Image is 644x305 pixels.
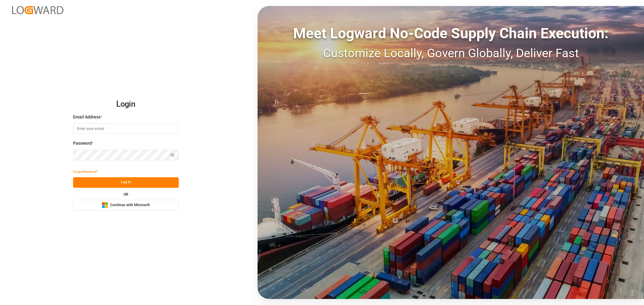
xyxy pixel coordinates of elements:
[73,95,179,114] h2: Login
[73,200,179,210] button: Continue with Microsoft
[73,177,179,188] button: Log In
[258,44,644,62] div: Customize Locally, Govern Globally, Deliver Fast
[123,193,128,196] small: OR
[258,23,644,44] div: Meet Logward No-Code Supply Chain Execution:
[110,203,150,208] span: Continue with Microsoft
[73,167,98,177] button: Forgot Password?
[12,6,63,14] img: Logward_new_orange.png
[73,140,92,146] span: Password
[73,123,179,134] input: Enter your email
[73,114,101,120] span: Email Address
